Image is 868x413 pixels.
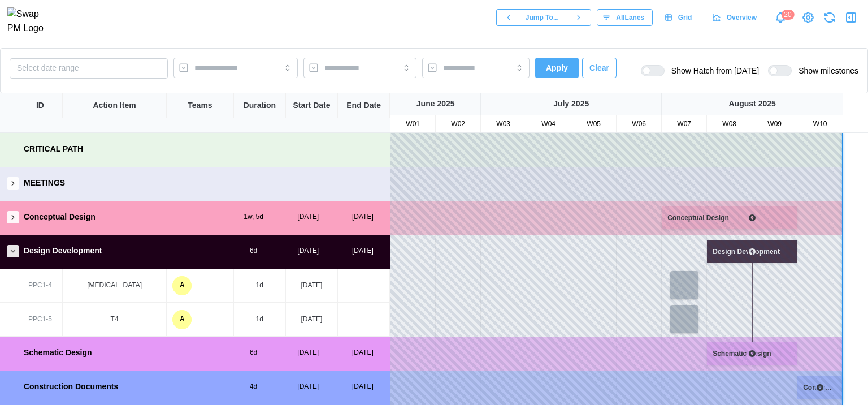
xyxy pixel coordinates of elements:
[662,98,843,110] div: August 2025
[582,58,617,78] button: Clear
[727,10,757,25] span: Overview
[526,10,559,25] span: Jump To...
[589,58,609,78] span: Clear
[481,119,526,130] div: W03
[662,119,706,130] div: W07
[256,314,263,325] div: 1d
[336,246,390,256] div: [DATE]
[244,100,276,112] div: Duration
[281,347,336,358] div: [DATE]
[172,276,192,295] div: A
[281,212,336,222] div: [DATE]
[301,280,323,291] div: [DATE]
[226,347,281,358] div: 6d
[798,382,841,393] div: Construction Documents
[781,10,794,20] div: 20
[843,10,859,25] button: Open Drawer
[390,98,480,110] div: June 2025
[226,212,281,222] div: 1w, 5d
[24,245,102,257] div: Design Development
[336,347,390,358] div: [DATE]
[708,247,789,257] div: Design Development
[822,10,837,25] button: Refresh Grid
[771,8,790,27] a: Notifications
[36,100,44,112] div: ID
[520,9,567,26] button: Jump To...
[706,9,765,26] a: Overview
[665,65,759,76] span: Show Hatch from [DATE]
[792,65,858,76] span: Show milestones
[24,143,83,156] div: CRITICAL PATH
[67,280,162,291] div: [MEDICAL_DATA]
[707,119,752,130] div: W08
[226,381,281,392] div: 4d
[67,314,162,325] div: T4
[436,119,480,130] div: W02
[617,119,661,130] div: W06
[481,98,661,110] div: July 2025
[390,119,435,130] div: W01
[172,310,192,329] div: A
[336,381,390,392] div: [DATE]
[93,100,136,112] div: Action Item
[24,211,96,223] div: Conceptual Design
[7,7,53,36] img: Swap PM Logo
[28,280,52,291] div: PPC1-4
[535,58,579,78] button: Apply
[17,63,79,72] span: Select date range
[708,349,780,359] div: Schematic Design
[281,381,336,392] div: [DATE]
[800,10,816,25] a: View Project
[597,9,653,26] button: AllLanes
[571,119,616,130] div: W05
[797,119,843,130] div: W10
[188,100,212,112] div: Teams
[616,10,644,25] span: All Lanes
[293,100,330,112] div: Start Date
[546,58,568,78] span: Apply
[658,9,700,26] a: Grid
[281,246,336,256] div: [DATE]
[301,314,323,325] div: [DATE]
[526,119,571,130] div: W04
[256,280,263,291] div: 1d
[28,314,52,325] div: PPC1-5
[24,381,118,393] div: Construction Documents
[10,58,168,79] button: Select date range
[24,177,65,190] div: MEETINGS
[226,246,281,256] div: 6d
[678,10,692,25] span: Grid
[663,213,738,223] div: Conceptual Design
[24,347,92,359] div: Schematic Design
[336,212,390,222] div: [DATE]
[752,119,797,130] div: W09
[346,100,381,112] div: End Date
